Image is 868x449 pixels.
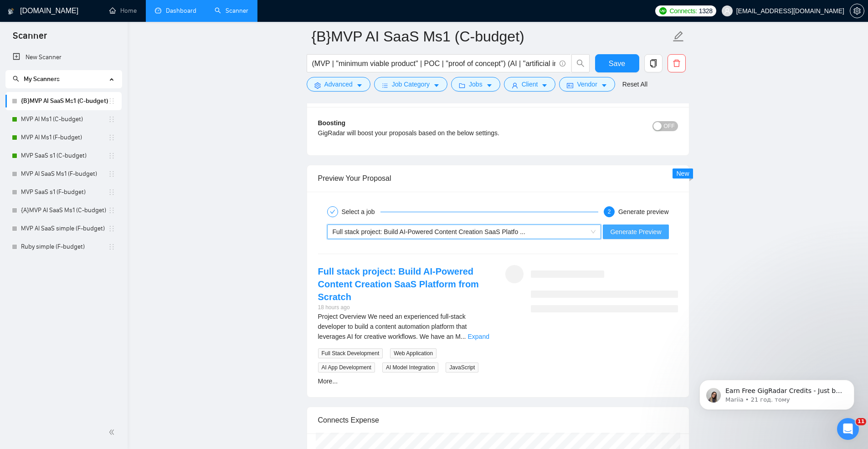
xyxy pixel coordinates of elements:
[21,183,108,201] a: MVP SaaS s1 (F-budget)
[342,206,380,217] div: Select a job
[21,128,108,147] a: MVP AI Ms1 (F-budget)
[676,170,689,177] span: New
[668,59,685,67] span: delete
[108,225,115,232] span: holder
[668,54,686,72] button: delete
[330,209,335,214] span: check
[21,165,108,183] a: MVP AI SaaS Ms1 (F-budget)
[312,58,555,69] input: Search Freelance Jobs...
[659,7,667,15] img: upwork-logo.png
[664,121,675,131] span: OFF
[13,75,60,83] span: My Scanners
[699,6,713,16] span: 1328
[108,97,115,105] span: holder
[451,77,500,92] button: folderJobscaret-down
[5,219,122,238] li: MVP AI SaaS simple (F-budget)
[215,7,248,15] a: searchScanner
[601,82,607,89] span: caret-down
[504,77,556,92] button: userClientcaret-down
[559,77,615,92] button: idcardVendorcaret-down
[577,79,597,89] span: Vendor
[21,201,108,219] a: {A}MVP AI SaaS Ms1 (C-budget)
[512,82,518,89] span: user
[374,77,447,92] button: barsJob Categorycaret-down
[108,152,115,159] span: holder
[108,428,118,437] span: double-left
[318,407,678,433] div: Connects Expense
[850,7,864,15] a: setting
[307,77,370,92] button: settingAdvancedcaret-down
[446,362,478,372] span: JavaScript
[459,82,465,89] span: folder
[390,348,437,358] span: Web Application
[669,6,697,16] span: Connects:
[318,311,491,342] div: Project Overview We need an experienced full-stack developer to build a content automation platfo...
[356,82,363,89] span: caret-down
[610,227,661,237] span: Generate Preview
[21,219,108,238] a: MVP AI SaaS simple (F-budget)
[108,116,115,123] span: holder
[314,82,321,89] span: setting
[645,59,662,67] span: copy
[433,82,440,89] span: caret-down
[609,58,625,69] span: Save
[108,207,115,214] span: holder
[560,61,565,66] span: info-circle
[8,4,14,19] img: logo
[618,206,669,217] div: Generate preview
[522,79,538,89] span: Client
[5,183,122,201] li: MVP SaaS s1 (F-budget)
[622,79,647,89] a: Reset All
[469,79,483,89] span: Jobs
[5,48,122,66] li: New Scanner
[468,333,489,340] a: Expand
[486,82,493,89] span: caret-down
[608,209,611,215] span: 2
[155,7,196,15] a: dashboardDashboard
[318,313,467,340] span: Project Overview We need an experienced full-stack developer to build a content automation platfo...
[673,31,684,42] span: edit
[108,189,115,196] span: holder
[644,54,663,72] button: copy
[318,362,375,372] span: AI App Development
[837,418,859,440] iframe: Intercom live chat
[21,238,108,256] a: Ruby simple (F-budget)
[5,147,122,165] li: MVP SaaS s1 (C-budget)
[21,92,108,110] a: {B}MVP AI SaaS Ms1 (C-budget)
[108,170,115,178] span: holder
[567,82,573,89] span: idcard
[318,378,338,385] a: More...
[686,361,868,424] iframe: Intercom notifications повідомлення
[13,48,114,66] a: New Scanner
[318,128,588,138] div: GigRadar will boost your proposals based on the below settings.
[392,79,430,89] span: Job Category
[5,29,54,48] span: Scanner
[571,54,590,72] button: search
[21,110,108,128] a: MVP AI Ms1 (C-budget)
[333,228,525,235] span: Full stack project: Build AI-Powered Content Creation SaaS Platfo ...
[382,362,438,372] span: AI Model Integration
[318,119,346,127] b: Boosting
[312,25,671,48] input: Scanner name...
[108,134,115,141] span: holder
[13,76,19,82] span: search
[21,147,108,165] a: MVP SaaS s1 (C-budget)
[318,348,383,358] span: Full Stack Development
[109,7,137,15] a: homeHome
[5,92,122,110] li: {B}MVP AI SaaS Ms1 (C-budget)
[318,303,491,312] div: 18 hours ago
[595,54,639,72] button: Save
[541,82,548,89] span: caret-down
[318,266,479,302] a: Full stack project: Build AI-Powered Content Creation SaaS Platform from Scratch
[24,75,60,83] span: My Scanners
[5,165,122,183] li: MVP AI SaaS Ms1 (F-budget)
[603,224,668,239] button: Generate Preview
[856,418,866,425] span: 11
[724,8,730,14] span: user
[461,333,466,340] span: ...
[318,165,678,191] div: Preview Your Proposal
